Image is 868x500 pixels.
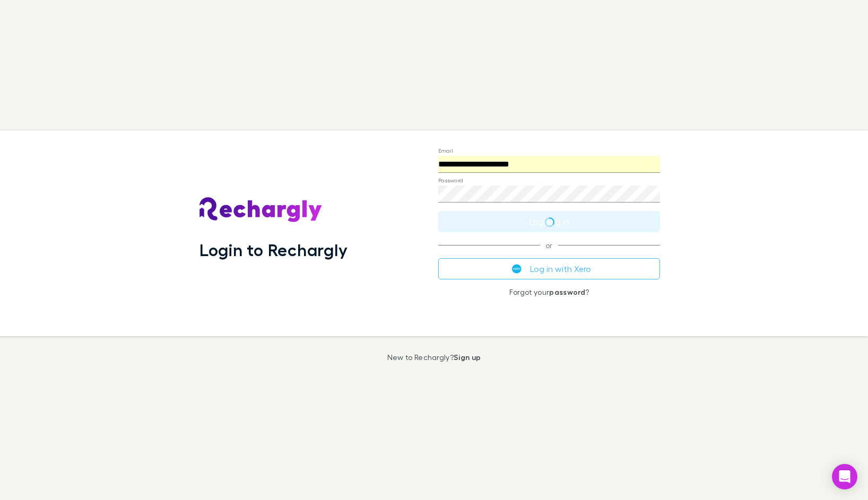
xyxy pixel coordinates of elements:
a: password [549,287,585,296]
button: Logging in [438,211,660,232]
label: Email [438,146,453,154]
button: Log in with Xero [438,258,660,279]
span: or [438,245,660,245]
p: Forgot your ? [438,288,660,296]
img: Xero's logo [512,264,522,274]
h1: Login to Rechargly [199,240,348,260]
img: Rechargly's Logo [199,197,323,223]
a: Sign up [454,353,481,362]
div: Open Intercom Messenger [832,464,857,489]
p: New to Rechargly? [387,353,481,362]
label: Password [438,176,463,184]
